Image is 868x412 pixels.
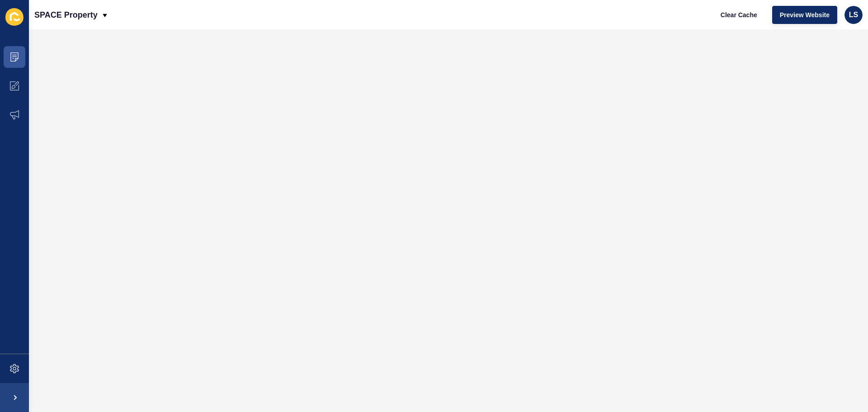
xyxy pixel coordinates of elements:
p: SPACE Property [34,4,98,26]
span: Preview Website [780,10,830,19]
button: Clear Cache [713,6,765,24]
span: Clear Cache [721,10,757,19]
button: Preview Website [772,6,837,24]
span: LS [849,10,858,19]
